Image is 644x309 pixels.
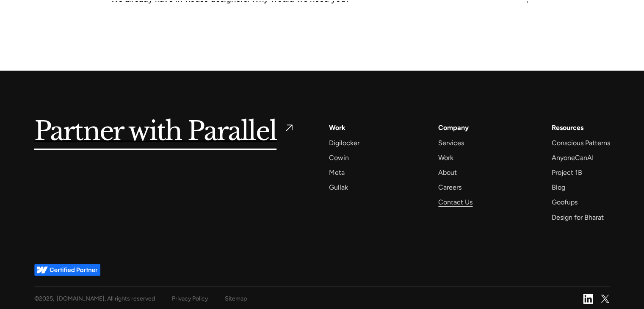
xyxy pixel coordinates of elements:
[329,137,359,149] a: Digilocker
[329,122,345,133] a: Work
[438,122,469,133] a: Company
[329,167,345,178] a: Meta
[438,137,464,149] a: Services
[551,152,593,163] a: AnyoneCanAI
[34,122,296,141] a: Partner with Parallel
[551,137,610,149] a: Conscious Patterns
[34,293,155,304] div: © , [DOMAIN_NAME], All rights reserved
[551,212,603,223] a: Design for Bharat
[329,152,349,163] a: Cowin
[438,182,462,193] a: Careers
[39,295,53,302] span: 2025
[438,167,457,178] a: About
[438,196,473,208] a: Contact Us
[438,152,453,163] a: Work
[225,293,247,304] a: Sitemap
[329,182,348,193] a: Gullak
[551,182,565,193] a: Blog
[551,122,583,133] div: Resources
[551,167,582,178] a: Project 1B
[551,196,577,208] a: Goofups
[172,293,208,304] a: Privacy Policy
[34,122,277,141] h5: Partner with Parallel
